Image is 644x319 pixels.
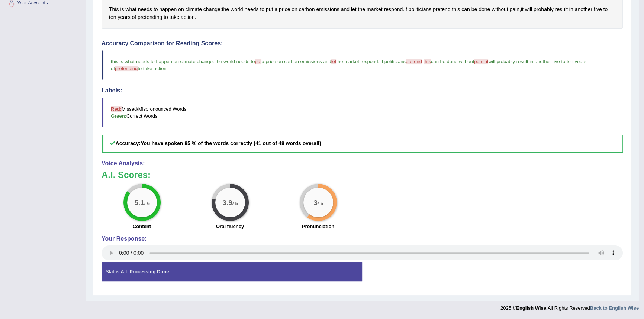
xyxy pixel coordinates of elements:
b: Green: [111,113,126,119]
span: Click to see word definition [574,6,592,13]
span: Click to see word definition [138,13,162,21]
span: Click to see word definition [170,13,179,21]
span: Click to see word definition [266,6,273,13]
strong: English Wise. [516,305,547,311]
span: Click to see word definition [409,6,431,13]
span: Click to see word definition [164,13,168,21]
b: Red: [111,106,122,112]
b: You have spoken 85 % of the words correctly (41 out of 48 words overall) [141,140,321,146]
span: Click to see word definition [274,6,277,13]
h4: Your Response: [102,235,623,242]
label: Oral fluency [216,223,244,230]
span: this is what needs to happen on climate change [111,59,213,64]
span: Click to see word definition [292,6,297,13]
span: Click to see word definition [384,6,403,13]
span: Click to see word definition [178,6,184,13]
span: Click to see word definition [525,6,532,13]
span: Click to see word definition [181,13,194,21]
span: let [331,59,337,64]
span: Click to see word definition [109,6,119,13]
span: pretending [115,66,138,71]
span: if politicians [381,59,406,64]
span: Click to see word definition [433,6,450,13]
strong: A.I. Processing Done [120,269,169,274]
span: Click to see word definition [138,6,152,13]
span: Click to see word definition [521,6,524,13]
span: Click to see word definition [452,6,460,13]
span: put [255,59,261,64]
span: Click to see word definition [509,6,519,13]
big: 3.9 [222,198,232,206]
span: Click to see word definition [316,6,339,13]
div: 2025 © All Rights Reserved [500,301,639,312]
span: this [424,59,431,64]
span: Click to see word definition [159,6,177,13]
span: Click to see word definition [358,6,365,13]
small: / 5 [317,200,323,206]
span: the market respond [336,59,378,64]
span: Click to see word definition [555,6,568,13]
span: . [378,59,379,64]
span: : [213,59,214,64]
span: Click to see word definition [231,6,243,13]
blockquote: Missed/Mispronounced Words Correct Words [102,98,623,127]
small: / 6 [144,200,149,206]
a: Back to English Wise [590,305,639,311]
h5: Accuracy: [102,135,623,152]
span: Click to see word definition [117,13,130,21]
span: pain, it [474,59,488,64]
span: Click to see word definition [279,6,290,13]
span: Click to see word definition [492,6,508,13]
span: Click to see word definition [404,6,407,13]
span: Click to see word definition [594,6,602,13]
b: A.I. Scores: [102,170,151,180]
div: Status: [102,262,362,281]
span: can be done without [431,59,474,64]
label: Pronunciation [302,223,334,230]
span: Click to see word definition [341,6,350,13]
label: Content [133,223,151,230]
big: 3 [313,198,318,206]
span: Click to see word definition [203,6,220,13]
span: Click to see word definition [132,13,136,21]
span: Click to see word definition [244,6,258,13]
h4: Voice Analysis: [102,160,623,167]
span: Click to see word definition [125,6,136,13]
span: a price on carbon emissions and [261,59,331,64]
big: 5.1 [134,198,144,206]
span: Click to see word definition [367,6,383,13]
span: Click to see word definition [461,6,470,13]
span: Click to see word definition [299,6,315,13]
span: Click to see word definition [569,6,573,13]
span: Click to see word definition [603,6,608,13]
span: Click to see word definition [154,6,158,13]
span: Click to see word definition [351,6,357,13]
span: Click to see word definition [222,6,229,13]
span: Click to see word definition [109,13,116,21]
span: Click to see word definition [260,6,264,13]
small: / 5 [232,200,238,206]
span: Click to see word definition [120,6,124,13]
span: to take action [138,66,166,71]
span: Click to see word definition [471,6,477,13]
span: Click to see word definition [534,6,554,13]
span: pretend [406,59,422,64]
span: Click to see word definition [186,6,202,13]
span: Click to see word definition [479,6,490,13]
h4: Accuracy Comparison for Reading Scores: [102,40,623,47]
h4: Labels: [102,87,623,94]
span: the world needs to [215,59,255,64]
